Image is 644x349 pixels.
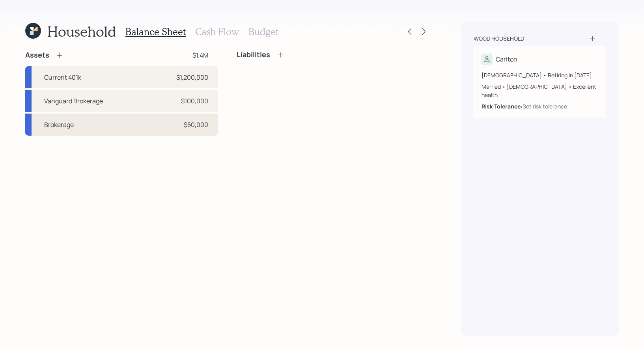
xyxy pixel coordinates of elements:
h3: Balance Sheet [125,26,186,37]
div: $1,200,000 [177,73,209,82]
div: Vanguard Brokerage [44,96,103,106]
div: [DEMOGRAPHIC_DATA] • Retiring in [DATE] [482,71,598,79]
div: $1.4M [193,50,209,60]
h4: Liabilities [237,50,271,59]
div: Married • [DEMOGRAPHIC_DATA] • Excellent health [482,82,598,99]
div: Wood household [474,35,524,43]
h3: Budget [248,26,278,37]
h1: Household [47,23,116,40]
div: Brokerage [44,120,74,129]
b: Risk Tolerance: [482,103,523,110]
div: Carlton [496,54,517,64]
div: $50,000 [184,120,209,129]
div: Current 401k [44,73,81,82]
h3: Cash Flow [195,26,239,37]
div: $100,000 [181,96,209,106]
div: Set risk tolerance [523,102,567,110]
h4: Assets [25,51,49,60]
